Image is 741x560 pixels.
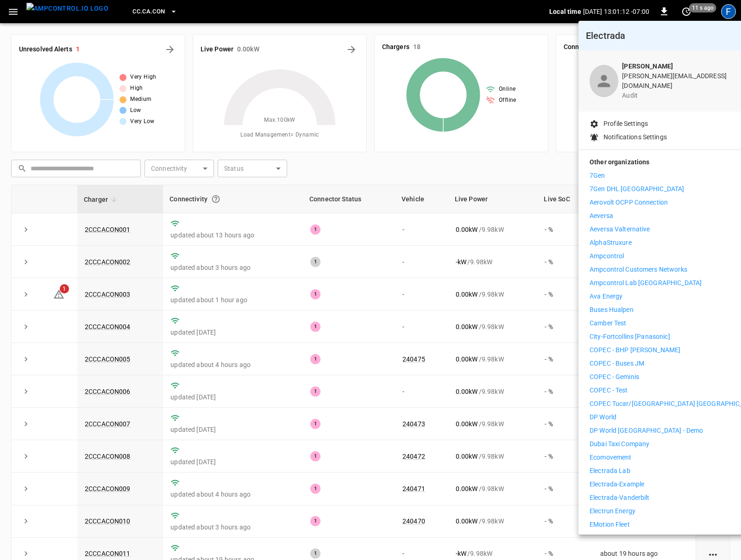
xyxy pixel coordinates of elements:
p: ecomovement [590,453,631,462]
p: Aeversa Valternative [590,224,650,234]
p: EV Net [590,533,609,543]
p: Dubai Taxi Company [590,439,649,449]
p: AlphaStruxure [590,238,632,248]
p: Camber Test [590,318,626,328]
b: [PERSON_NAME] [622,62,673,70]
div: profile-icon [590,65,618,97]
p: Buses Hualpen [590,305,634,315]
p: Ampcontrol Lab [GEOGRAPHIC_DATA] [590,278,702,288]
p: 7Gen [590,171,605,180]
p: Ampcontrol Customers Networks [590,265,687,274]
p: COPEC - Test [590,386,628,395]
p: Electrada-Example [590,479,644,489]
p: Electrada-Vanderbilt [590,493,650,503]
p: Profile Settings [603,119,648,129]
p: DP World [GEOGRAPHIC_DATA] - Demo [590,426,703,436]
p: Aeversa [590,211,613,221]
p: DP World [590,412,616,422]
p: eMotion Fleet [590,520,630,529]
p: Notifications Settings [603,132,667,142]
p: Electrada Lab [590,466,630,476]
p: COPEC - Geminis [590,372,639,382]
p: COPEC - Buses JM [590,359,644,368]
p: Aerovolt OCPP Connection [590,198,668,207]
p: Ava Energy [590,292,622,301]
p: COPEC - BHP [PERSON_NAME] [590,345,680,355]
p: Electrun Energy [590,506,635,516]
p: 7Gen DHL [GEOGRAPHIC_DATA] [590,184,684,194]
p: City-Fortcollins [Panasonic] [590,332,670,342]
p: Ampcontrol [590,251,624,261]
